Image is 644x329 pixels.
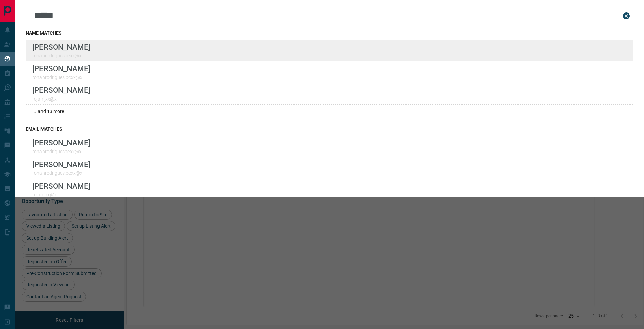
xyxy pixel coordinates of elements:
p: [PERSON_NAME] [32,182,90,190]
p: rohanrodriguespcxx@x [32,53,90,58]
p: [PERSON_NAME] [32,64,90,73]
p: rohanrodriguespcxx@x [32,149,90,154]
div: ...and 13 more [26,105,633,118]
p: [PERSON_NAME] [32,86,90,94]
p: rohanrodrigues.pcxx@x [32,75,90,80]
h3: name matches [26,30,633,36]
p: [PERSON_NAME] [32,138,90,147]
p: rojan.jxx@x [32,96,90,102]
p: rojan.jxx@x [32,192,90,197]
p: [PERSON_NAME] [32,43,90,51]
button: close search bar [620,9,633,23]
p: [PERSON_NAME] [32,160,90,169]
p: rohanrodrigues.pcxx@x [32,170,90,176]
h3: email matches [26,126,633,132]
